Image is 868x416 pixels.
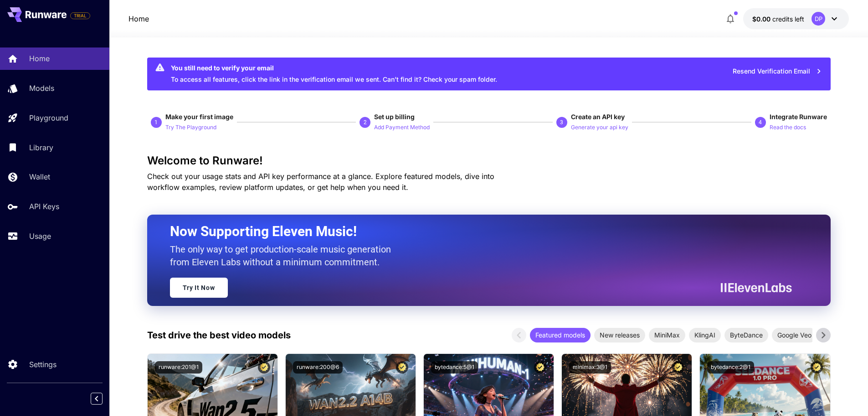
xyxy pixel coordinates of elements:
[728,62,827,81] button: Resend Verification Email
[29,359,56,370] p: Settings
[165,123,216,132] p: Try The Playground
[689,328,721,342] div: KlingAI
[724,328,768,342] div: ByteDance
[171,63,497,73] div: You still need to verify your email
[29,142,53,153] p: Library
[770,121,806,132] button: Read the docs
[812,12,825,26] div: DP
[560,118,563,126] p: 3
[171,60,497,88] div: To access all features, click the link in the verification email we sent. Can’t find it? Check yo...
[772,328,817,342] div: Google Veo
[707,361,754,374] button: bytedance:2@1
[374,113,415,121] span: Set up billing
[374,123,430,132] p: Add Payment Method
[70,10,90,21] span: Add your payment card to enable full platform functionality.
[29,231,51,242] p: Usage
[569,361,611,374] button: minimax:3@1
[772,330,817,340] span: Google Veo
[649,330,685,340] span: MiniMax
[571,121,628,132] button: Generate your api key
[689,330,721,340] span: KlingAI
[91,393,103,405] button: Collapse sidebar
[594,330,645,340] span: New releases
[29,53,50,64] p: Home
[170,278,228,298] a: Try It Now
[98,390,109,407] div: Collapse sidebar
[594,328,645,342] div: New releases
[128,13,149,24] a: Home
[724,330,768,340] span: ByteDance
[29,112,68,123] p: Playground
[155,361,202,374] button: runware:201@1
[811,361,823,374] button: Certified Model – Vetted for best performance and includes a commercial license.
[147,172,494,192] span: Check out your usage stats and API key performance at a glance. Explore featured models, dive int...
[770,113,827,121] span: Integrate Runware
[128,13,149,24] nav: breadcrumb
[530,328,591,342] div: Featured models
[743,8,849,29] button: $0.00DP
[431,361,478,374] button: bytedance:5@1
[170,243,398,269] p: The only way to get production-scale music generation from Eleven Labs without a minimum commitment.
[165,121,216,132] button: Try The Playground
[571,113,625,121] span: Create an API key
[29,171,50,182] p: Wallet
[772,15,804,23] span: credits left
[752,14,804,24] div: $0.00
[534,361,546,374] button: Certified Model – Vetted for best performance and includes a commercial license.
[147,154,831,167] h3: Welcome to Runware!
[530,330,591,340] span: Featured models
[29,201,59,212] p: API Keys
[165,113,233,121] span: Make your first image
[170,223,785,240] h2: Now Supporting Eleven Music!
[752,15,772,23] span: $0.00
[154,118,158,126] p: 1
[364,118,367,126] p: 2
[672,361,684,374] button: Certified Model – Vetted for best performance and includes a commercial license.
[293,361,343,374] button: runware:200@6
[770,123,806,132] p: Read the docs
[374,121,430,132] button: Add Payment Method
[649,328,685,342] div: MiniMax
[571,123,628,132] p: Generate your api key
[258,361,270,374] button: Certified Model – Vetted for best performance and includes a commercial license.
[759,118,762,126] p: 4
[29,83,54,94] p: Models
[147,328,291,342] p: Test drive the best video models
[71,12,90,19] span: TRIAL
[396,361,408,374] button: Certified Model – Vetted for best performance and includes a commercial license.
